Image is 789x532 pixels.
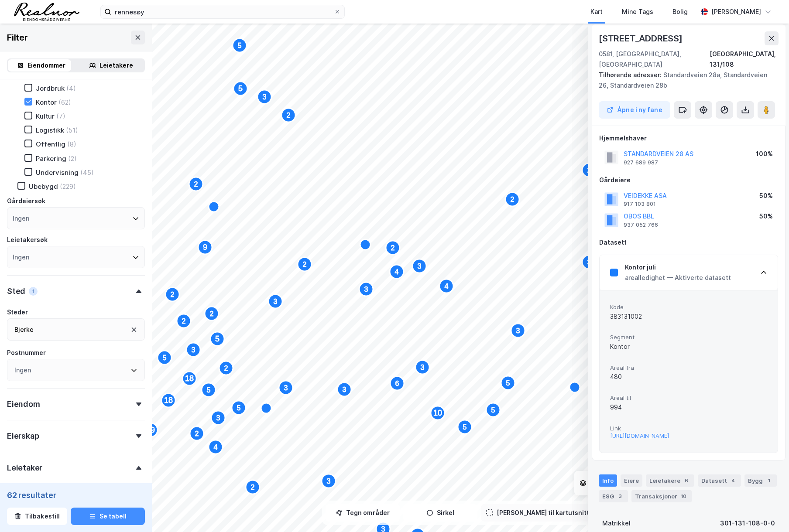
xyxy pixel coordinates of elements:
[165,287,179,301] div: Map marker
[729,476,738,485] div: 4
[216,414,220,422] text: 3
[610,432,669,440] div: [URL][DOMAIN_NAME]
[13,252,29,263] div: Ingen
[327,477,331,485] text: 3
[599,175,778,185] div: Gårdeiere
[36,84,65,92] div: Jordbruk
[182,317,186,325] text: 2
[616,492,624,501] div: 3
[210,310,214,317] text: 2
[590,7,603,17] div: Kart
[431,406,445,420] div: Map marker
[233,82,247,95] div: Map marker
[360,239,370,250] div: Map marker
[29,182,58,191] div: Ubebygd
[497,508,589,518] div: [PERSON_NAME] til kartutsnitt
[386,241,400,255] div: Map marker
[501,376,515,390] div: Map marker
[27,60,65,71] div: Eiendommer
[390,376,404,390] div: Map marker
[511,196,515,203] text: 2
[144,423,158,437] div: Map marker
[198,240,212,254] div: Map marker
[364,286,368,293] text: 3
[610,425,767,432] span: Link
[511,324,525,338] div: Map marker
[232,401,246,415] div: Map marker
[203,243,207,252] text: 9
[610,304,767,311] span: Kode
[412,259,426,273] div: Map marker
[233,38,247,52] div: Map marker
[599,474,617,487] div: Info
[569,382,580,392] div: Map marker
[195,430,199,437] text: 2
[582,255,596,269] div: Map marker
[421,364,425,371] text: 3
[298,257,312,271] div: Map marker
[505,192,519,206] div: Map marker
[80,168,94,177] div: (45)
[599,237,778,248] div: Datasett
[192,346,196,354] text: 3
[215,334,220,343] text: 5
[599,101,670,119] button: Åpne i ny fane
[14,365,31,375] div: Ingen
[207,386,211,394] text: 5
[625,273,731,283] div: arealledighet — Aktiverte datasett
[209,201,219,212] div: Map marker
[111,5,334,18] input: Søk på adresse, matrikkel, gårdeiere, leietakere eller personer
[765,476,773,485] div: 1
[439,279,453,293] div: Map marker
[486,403,500,417] div: Map marker
[756,149,773,159] div: 100%
[185,374,194,383] text: 18
[13,213,29,224] div: Ingen
[14,3,79,21] img: realnor-logo.934646d98de889bb5806.png
[610,372,767,382] div: 480
[303,261,307,268] text: 2
[246,480,260,494] div: Map marker
[182,372,196,385] div: Map marker
[214,443,218,451] text: 4
[672,7,688,17] div: Bolig
[395,268,399,276] text: 4
[610,364,767,372] span: Areal fra
[7,431,39,441] div: Eierskap
[599,71,663,78] span: Tilhørende adresser:
[205,307,219,321] div: Map marker
[66,126,78,134] div: (51)
[445,283,449,290] text: 4
[190,426,204,440] div: Map marker
[7,31,28,44] div: Filter
[463,423,467,431] text: 5
[343,386,346,393] text: 3
[646,474,694,487] div: Leietakere
[211,411,225,425] div: Map marker
[391,244,395,252] text: 2
[14,324,34,335] div: Bjerke
[599,133,778,143] div: Hjemmelshaver
[67,140,76,148] div: (8)
[36,154,66,163] div: Parkering
[284,384,288,392] text: 3
[224,365,228,372] text: 2
[621,474,642,487] div: Eiere
[599,49,710,70] div: 0581, [GEOGRAPHIC_DATA], [GEOGRAPHIC_DATA]
[209,440,223,454] div: Map marker
[186,343,200,357] div: Map marker
[624,222,658,228] div: 937 052 766
[251,484,255,491] text: 2
[582,163,596,177] div: Map marker
[610,394,767,402] span: Areal til
[56,112,65,120] div: (7)
[7,399,40,409] div: Eiendom
[237,404,241,412] text: 5
[268,294,282,308] div: Map marker
[359,282,373,296] div: Map marker
[7,196,45,206] div: Gårdeiersøk
[7,235,48,245] div: Leietakersøk
[281,108,295,122] div: Map marker
[759,191,773,201] div: 50%
[164,396,173,405] text: 18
